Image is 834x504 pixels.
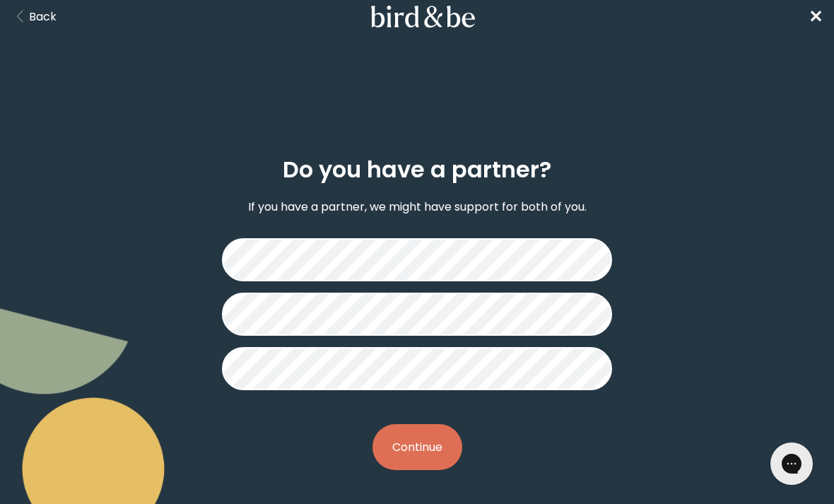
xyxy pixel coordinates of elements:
[763,438,820,490] iframe: Gorgias live chat messenger
[372,424,462,470] button: Continue
[11,8,57,25] button: Back Button
[283,153,551,187] h2: Do you have a partner?
[809,4,823,29] a: ✕
[248,198,587,216] p: If you have a partner, we might have support for both of you.
[809,5,823,28] span: ✕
